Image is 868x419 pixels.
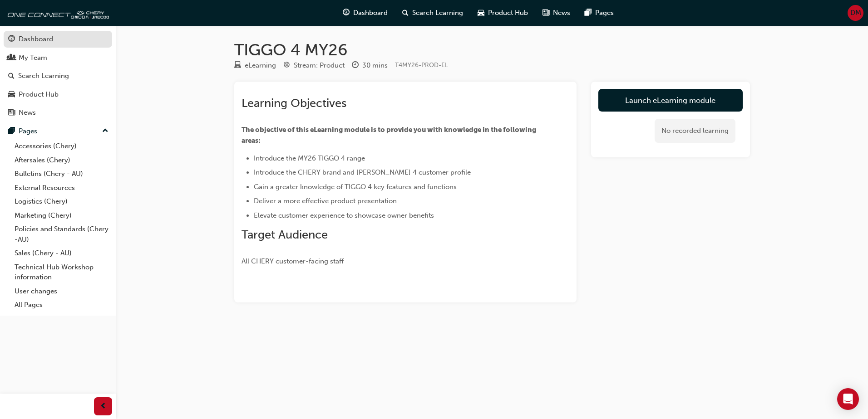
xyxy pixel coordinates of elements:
[8,72,15,80] span: search-icon
[553,8,570,18] span: News
[535,4,577,22] a: news-iconNews
[4,123,112,140] button: Pages
[11,181,112,195] a: External Resources
[353,8,388,18] span: Dashboard
[242,96,346,110] span: Learning Objectives
[343,7,350,19] span: guage-icon
[242,228,328,242] span: Target Audience
[19,126,37,136] div: Pages
[11,246,112,260] a: Sales (Chery - AU)
[577,4,621,22] a: pages-iconPages
[11,298,112,312] a: All Pages
[283,62,290,70] span: target-icon
[19,89,59,100] div: Product Hub
[8,91,15,99] span: car-icon
[412,8,463,18] span: Search Learning
[4,86,112,103] a: Product Hub
[11,284,112,298] a: User changes
[488,8,528,18] span: Product Hub
[8,35,15,44] span: guage-icon
[8,109,15,117] span: news-icon
[352,60,388,71] div: Duration
[234,62,241,70] span: learningResourceType_ELEARNING-icon
[100,401,107,412] span: prev-icon
[11,209,112,223] a: Marketing (Chery)
[19,34,53,44] div: Dashboard
[542,7,549,19] span: news-icon
[5,4,109,22] img: oneconnect
[335,4,395,22] a: guage-iconDashboard
[4,31,112,48] a: Dashboard
[395,4,470,22] a: search-iconSearch Learning
[848,5,863,21] button: DM
[8,54,15,62] span: people-icon
[8,127,15,136] span: pages-icon
[11,139,112,153] a: Accessories (Chery)
[18,71,69,81] div: Search Learning
[395,61,448,69] span: Learning resource code
[254,168,471,176] span: Introduce the CHERY brand and [PERSON_NAME] 4 customer profile
[11,260,112,284] a: Technical Hub Workshop information
[402,7,409,19] span: search-icon
[4,68,112,84] a: Search Learning
[4,49,112,66] a: My Team
[242,126,538,145] span: The objective of this eLearning module is to provide you with knowledge in the following areas:
[837,388,859,410] div: Open Intercom Messenger
[595,8,614,18] span: Pages
[4,104,112,121] a: News
[254,211,434,219] span: Elevate customer experience to showcase owner benefits
[234,60,276,71] div: Type
[245,60,276,71] div: eLearning
[102,125,108,137] span: up-icon
[294,60,345,71] div: Stream: Product
[283,60,345,71] div: Stream
[470,4,535,22] a: car-iconProduct Hub
[598,89,743,112] a: Launch eLearning module
[242,257,344,265] span: All CHERY customer-facing staff
[478,7,484,19] span: car-icon
[585,7,592,19] span: pages-icon
[850,8,861,18] span: DM
[4,29,112,123] button: DashboardMy TeamSearch LearningProduct HubNews
[655,119,735,143] div: No recorded learning
[362,60,388,71] div: 30 mins
[19,107,36,118] div: News
[19,53,47,63] div: My Team
[254,197,397,205] span: Deliver a more effective product presentation
[11,153,112,167] a: Aftersales (Chery)
[234,40,750,60] h1: TIGGO 4 MY26
[254,183,457,191] span: Gain a greater knowledge of TIGGO 4 key features and functions
[352,62,359,70] span: clock-icon
[254,154,365,162] span: Introduce the MY26 TIGGO 4 range
[11,167,112,181] a: Bulletins (Chery - AU)
[11,222,112,246] a: Policies and Standards (Chery -AU)
[11,195,112,209] a: Logistics (Chery)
